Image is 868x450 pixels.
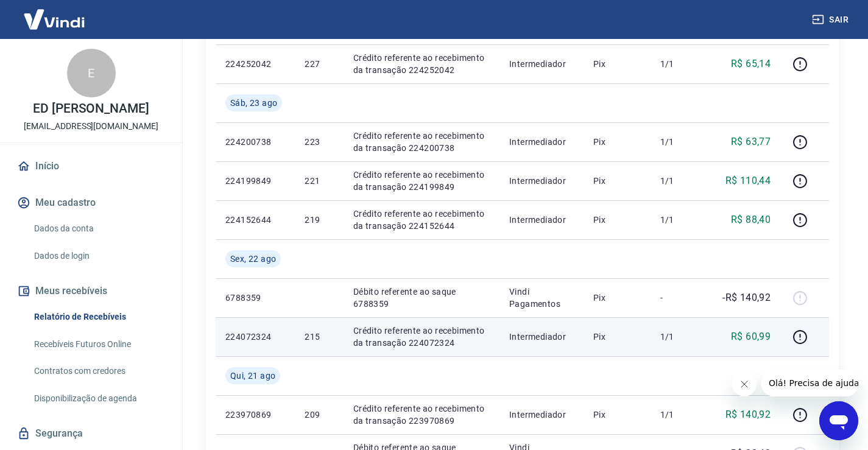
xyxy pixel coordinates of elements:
p: R$ 88,40 [731,213,771,227]
p: Pix [593,58,641,70]
p: 219 [305,214,333,226]
a: Contratos com credores [29,359,168,384]
a: Início [15,153,168,180]
a: Disponibilização de agenda [29,386,168,411]
p: Intermediador [509,58,574,70]
p: Pix [593,214,641,226]
p: 1/1 [660,331,696,343]
iframe: Botão para abrir a janela de mensagens [819,401,858,440]
p: Crédito referente ao recebimento da transação 224200738 [353,130,490,154]
a: Segurança [15,420,168,447]
a: Recebíveis Futuros Online [29,332,168,357]
p: Intermediador [509,214,574,226]
p: Intermediador [509,175,574,187]
p: 1/1 [660,409,696,421]
iframe: Fechar mensagem [732,372,757,396]
a: Dados da conta [29,216,168,241]
iframe: Mensagem da empresa [761,370,858,396]
span: Qui, 21 ago [230,370,275,382]
p: 224152644 [225,214,285,226]
p: Intermediador [509,331,574,343]
p: R$ 60,99 [731,329,771,344]
p: 224072324 [225,331,285,343]
img: Vindi [15,1,94,38]
p: Débito referente ao saque 6788359 [353,286,490,310]
p: Pix [593,175,641,187]
p: R$ 63,77 [731,135,771,149]
p: Crédito referente ao recebimento da transação 224072324 [353,325,490,349]
p: R$ 140,92 [725,407,771,422]
p: Pix [593,292,641,304]
div: E [67,49,116,97]
p: 209 [305,409,333,421]
p: Vindi Pagamentos [509,286,574,310]
p: Crédito referente ao recebimento da transação 223970869 [353,403,490,427]
p: Crédito referente ao recebimento da transação 224152644 [353,208,490,232]
p: Pix [593,136,641,148]
a: Relatório de Recebíveis [29,304,168,329]
p: 227 [305,58,333,70]
p: 1/1 [660,58,696,70]
button: Sair [810,9,853,31]
p: R$ 110,44 [725,174,771,188]
p: -R$ 140,92 [722,290,771,305]
p: Crédito referente ao recebimento da transação 224199849 [353,169,490,193]
span: Olá! Precisa de ajuda? [7,9,102,18]
a: Dados de login [29,244,168,269]
p: Intermediador [509,409,574,421]
p: 224200738 [225,136,285,148]
p: 1/1 [660,136,696,148]
p: 224252042 [225,58,285,70]
p: 6788359 [225,292,285,304]
p: 1/1 [660,214,696,226]
span: Sex, 22 ago [230,253,276,265]
p: - [660,292,696,304]
button: Meu cadastro [15,189,168,216]
p: Intermediador [509,136,574,148]
p: Pix [593,409,641,421]
p: 223 [305,136,333,148]
p: 224199849 [225,175,285,187]
p: 221 [305,175,333,187]
p: R$ 65,14 [731,57,771,71]
span: Sáb, 23 ago [230,97,277,109]
p: [EMAIL_ADDRESS][DOMAIN_NAME] [24,120,158,133]
button: Meus recebíveis [15,278,168,304]
p: ED [PERSON_NAME] [33,102,149,115]
p: Pix [593,331,641,343]
p: 215 [305,331,333,343]
p: Crédito referente ao recebimento da transação 224252042 [353,52,490,76]
p: 1/1 [660,175,696,187]
p: 223970869 [225,409,285,421]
